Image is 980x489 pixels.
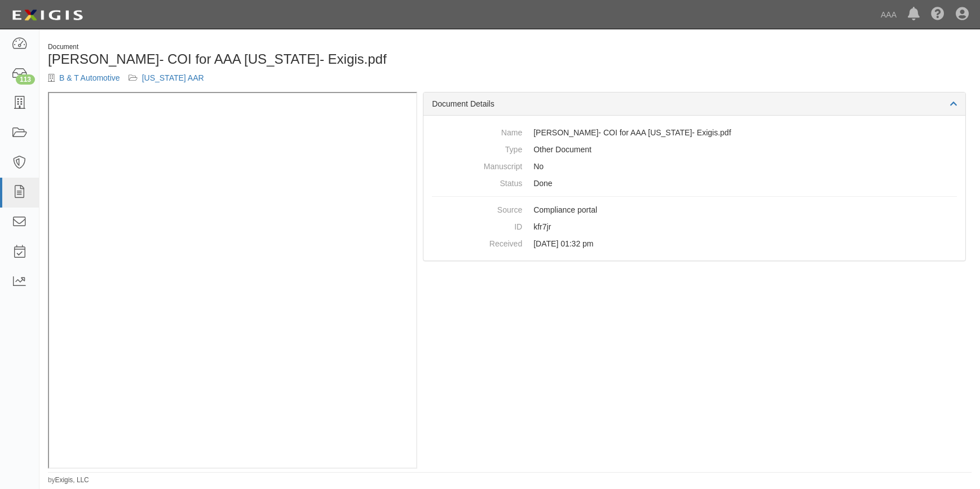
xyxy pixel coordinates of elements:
[432,158,522,172] dt: Manuscript
[432,235,957,252] dd: [DATE] 01:32 pm
[48,42,501,52] div: Document
[59,73,120,82] a: B & T Automotive
[16,74,35,85] div: 113
[432,158,957,175] dd: No
[432,235,522,249] dt: Received
[432,124,957,141] dd: [PERSON_NAME]- COI for AAA [US_STATE]- Exigis.pdf
[432,201,522,215] dt: Source
[931,8,944,21] i: Help Center - Complianz
[432,201,957,218] dd: Compliance portal
[55,476,89,484] a: Exigis, LLC
[432,175,957,192] dd: Done
[875,3,902,26] a: AAA
[8,5,86,25] img: logo-5460c22ac91f19d4615b14bd174203de0afe785f0fc80cf4dbbc73dc1793850b.png
[432,141,522,155] dt: Type
[432,175,522,189] dt: Status
[432,124,522,138] dt: Name
[423,92,965,116] div: Document Details
[432,218,522,232] dt: ID
[432,141,957,158] dd: Other Document
[48,52,501,67] h1: [PERSON_NAME]- COI for AAA [US_STATE]- Exigis.pdf
[142,73,204,82] a: [US_STATE] AAR
[432,218,957,235] dd: kfr7jr
[48,475,89,485] small: by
